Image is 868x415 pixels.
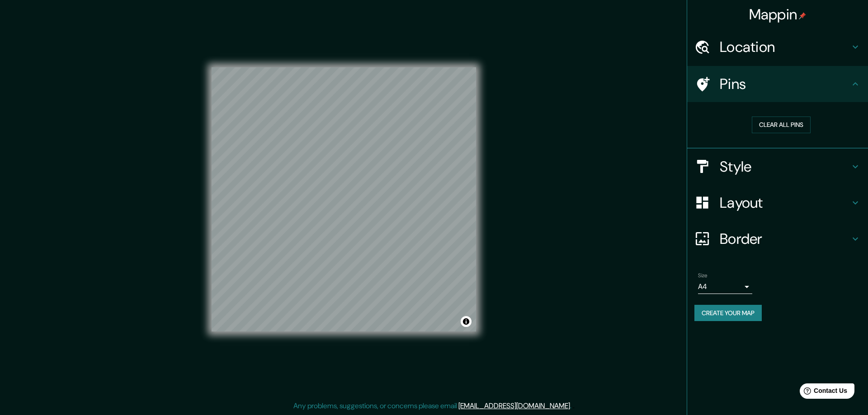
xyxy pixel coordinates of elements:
[212,67,476,331] canvas: Map
[687,29,868,65] div: Location
[720,230,850,248] h4: Border
[687,221,868,257] div: Border
[293,401,571,411] p: Any problems, suggestions, or concerns please email .
[720,194,850,212] h4: Layout
[687,149,868,185] div: Style
[687,66,868,102] div: Pins
[799,12,806,19] img: pin-icon.png
[461,316,472,327] button: Toggle attribution
[694,305,762,322] button: Create your map
[749,5,807,23] h4: Mappin
[687,185,868,221] div: Layout
[698,271,708,279] label: Size
[720,38,850,56] h4: Location
[788,380,858,405] iframe: Help widget launcher
[752,117,811,133] button: Clear all pins
[458,401,570,410] a: [EMAIL_ADDRESS][DOMAIN_NAME]
[720,158,850,176] h4: Style
[698,280,752,294] div: A4
[720,75,850,93] h4: Pins
[573,401,575,411] div: .
[571,401,573,411] div: .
